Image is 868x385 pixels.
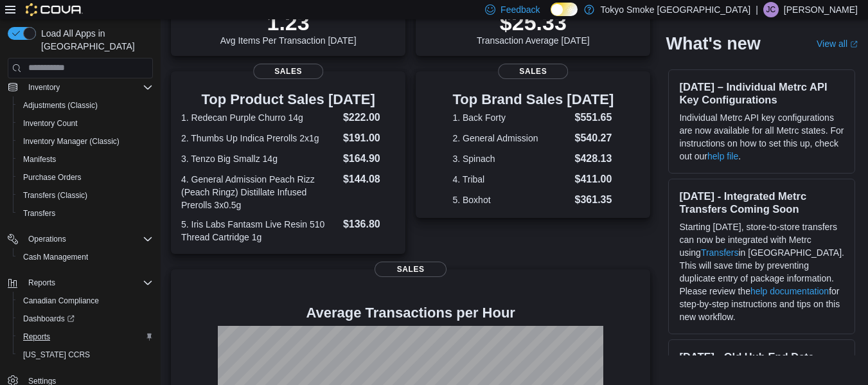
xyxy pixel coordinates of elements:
dd: $136.80 [343,217,395,232]
dd: $222.00 [343,110,395,125]
button: Purchase Orders [13,168,158,186]
dd: $551.65 [575,110,614,125]
button: Operations [23,231,71,247]
span: Cash Management [18,249,153,265]
span: JC [766,2,776,17]
span: Transfers [23,208,55,219]
a: [US_STATE] CCRS [18,347,95,363]
dt: 2. General Admission [452,132,569,145]
dd: $428.13 [575,151,614,166]
span: Cash Management [23,252,88,262]
span: Canadian Compliance [23,296,99,306]
span: Transfers [18,206,153,221]
button: Adjustments (Classic) [13,96,158,114]
a: Transfers [18,206,60,221]
a: Inventory Manager (Classic) [18,134,125,149]
div: Transaction Average [DATE] [477,10,590,46]
a: Dashboards [13,310,158,328]
p: 1.23 [220,10,357,35]
h3: [DATE] – Individual Metrc API Key Configurations [679,80,844,106]
button: Inventory [3,78,158,96]
a: Purchase Orders [18,170,87,185]
div: Avg Items Per Transaction [DATE] [220,10,357,46]
span: Transfers (Classic) [23,190,87,201]
span: Inventory Manager (Classic) [18,134,153,149]
span: Purchase Orders [18,170,153,185]
a: Canadian Compliance [18,293,104,309]
dd: $361.35 [575,192,614,208]
a: Reports [18,329,55,345]
span: Inventory [23,80,153,95]
dt: 1. Redecan Purple Churro 14g [181,111,338,124]
p: [PERSON_NAME] [784,2,858,17]
a: help file [707,151,738,161]
h3: [DATE] - Integrated Metrc Transfers Coming Soon [679,190,844,215]
h4: Average Transactions per Hour [181,305,640,321]
dt: 5. Boxhot [452,193,569,206]
span: Sales [253,64,324,79]
span: Operations [28,234,66,244]
span: Adjustments (Classic) [23,100,98,111]
h3: [DATE] - Old Hub End Date [679,350,844,363]
button: Reports [23,275,60,291]
dt: 2. Thumbs Up Indica Prerolls 2x1g [181,132,338,145]
dd: $144.08 [343,172,395,187]
dd: $164.90 [343,151,395,166]
img: Cova [26,3,83,16]
a: Inventory Count [18,116,83,131]
p: $25.33 [477,10,590,35]
dt: 1. Back Forty [452,111,569,124]
span: Sales [498,64,569,79]
span: Adjustments (Classic) [18,98,153,113]
span: Dashboards [23,314,75,324]
dt: 4. Tribal [452,173,569,186]
button: [US_STATE] CCRS [13,346,158,364]
p: Tokyo Smoke [GEOGRAPHIC_DATA] [601,2,751,17]
span: [US_STATE] CCRS [23,350,90,360]
span: Canadian Compliance [18,293,153,309]
span: Operations [23,231,153,247]
span: Transfers (Classic) [18,188,153,203]
dd: $411.00 [575,172,614,187]
span: Manifests [18,152,153,167]
a: Transfers (Classic) [18,188,93,203]
p: | [756,2,758,17]
a: Dashboards [18,311,80,327]
dd: $191.00 [343,130,395,146]
button: Cash Management [13,248,158,266]
dt: 3. Spinach [452,152,569,165]
span: Sales [375,262,447,277]
dt: 5. Iris Labs Fantasm Live Resin 510 Thread Cartridge 1g [181,218,338,244]
h3: Top Brand Sales [DATE] [452,92,614,107]
span: Manifests [23,154,56,165]
span: Load All Apps in [GEOGRAPHIC_DATA] [36,27,153,53]
span: Reports [28,278,55,288]
h3: Top Product Sales [DATE] [181,92,395,107]
a: Manifests [18,152,61,167]
button: Transfers (Classic) [13,186,158,204]
span: Inventory Count [18,116,153,131]
dt: 4. General Admission Peach Rizz (Peach Ringz) Distillate Infused Prerolls 3x0.5g [181,173,338,211]
a: Cash Management [18,249,93,265]
span: Reports [23,332,50,342]
span: Purchase Orders [23,172,82,183]
button: Inventory Manager (Classic) [13,132,158,150]
a: Transfers [701,247,739,258]
button: Inventory Count [13,114,158,132]
button: Canadian Compliance [13,292,158,310]
a: Adjustments (Classic) [18,98,103,113]
p: Individual Metrc API key configurations are now available for all Metrc states. For instructions ... [679,111,844,163]
button: Reports [3,274,158,292]
dd: $540.27 [575,130,614,146]
button: Transfers [13,204,158,222]
button: Inventory [23,80,65,95]
div: Jordan Cooper [763,2,779,17]
a: View allExternal link [817,39,858,49]
button: Operations [3,230,158,248]
span: Inventory Count [23,118,78,129]
input: Dark Mode [551,3,578,16]
svg: External link [850,40,858,48]
span: Dashboards [18,311,153,327]
span: Reports [18,329,153,345]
